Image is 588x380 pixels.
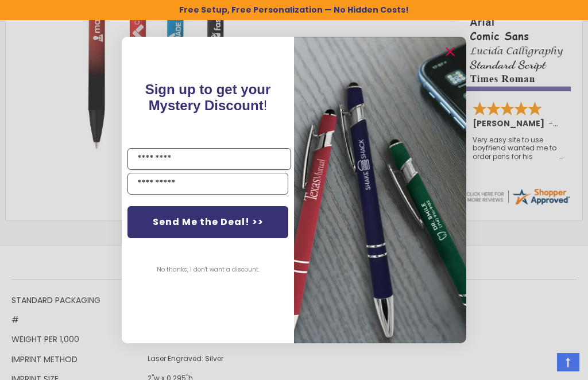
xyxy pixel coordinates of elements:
span: ! [145,82,271,113]
button: No thanks, I don't want a discount. [151,255,265,284]
button: Send Me the Deal! >> [127,206,288,238]
span: Sign up to get your Mystery Discount [145,82,271,113]
button: Close dialog [441,42,459,61]
img: pop-up-image [294,37,466,343]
